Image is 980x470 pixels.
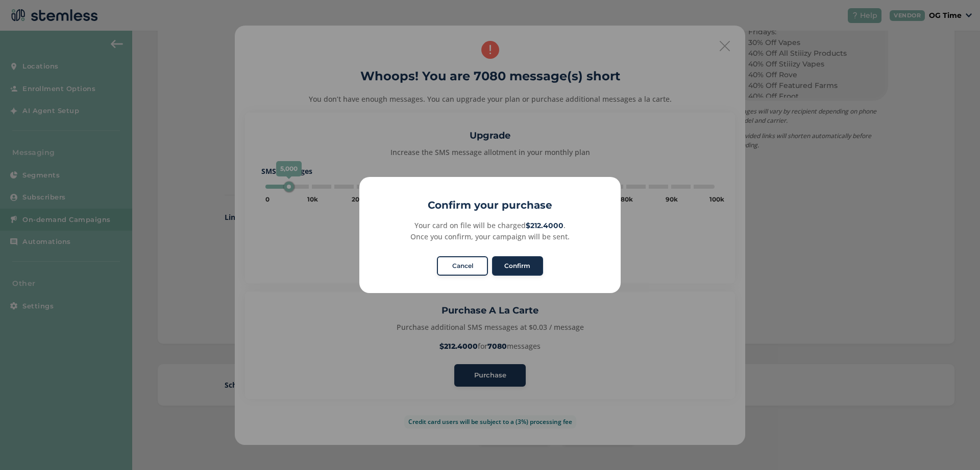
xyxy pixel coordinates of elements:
h2: Confirm your purchase [359,197,621,213]
strong: $212.4000 [526,221,563,230]
div: Your card on file will be charged . Once you confirm, your campaign will be sent. [371,220,609,242]
button: Cancel [437,256,488,276]
button: Confirm [492,256,543,276]
iframe: Chat Widget [929,421,980,470]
